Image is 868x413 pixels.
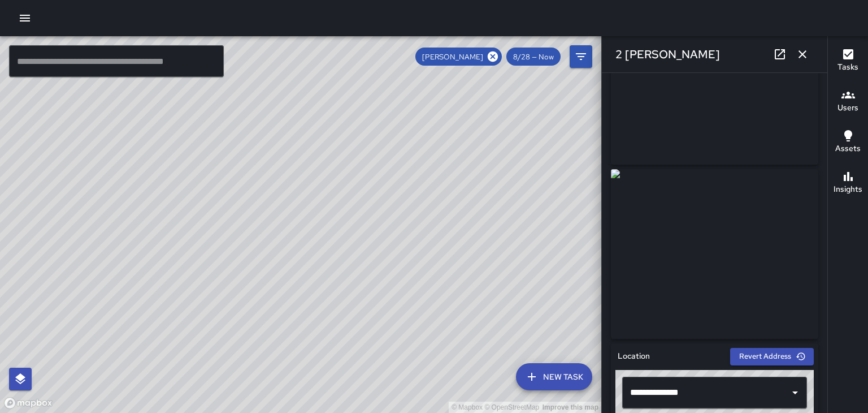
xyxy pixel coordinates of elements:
h6: Tasks [837,61,858,74]
h6: Assets [835,143,861,155]
h6: Location [618,350,650,363]
button: Filters [570,45,592,68]
h6: Insights [834,183,862,196]
span: [PERSON_NAME] [415,52,490,62]
button: Insights [828,163,868,204]
h6: Users [837,102,858,114]
button: Assets [828,122,868,163]
span: 8/28 — Now [506,52,561,62]
img: request_images%2F99885530-840f-11f0-bf97-79f9aa743b10 [611,169,818,339]
div: [PERSON_NAME] [415,48,502,66]
button: Revert Address [730,348,814,365]
button: Open [787,385,803,401]
button: New Task [516,363,592,390]
button: Tasks [828,41,868,81]
button: Users [828,81,868,122]
h6: 2 [PERSON_NAME] [615,45,720,63]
